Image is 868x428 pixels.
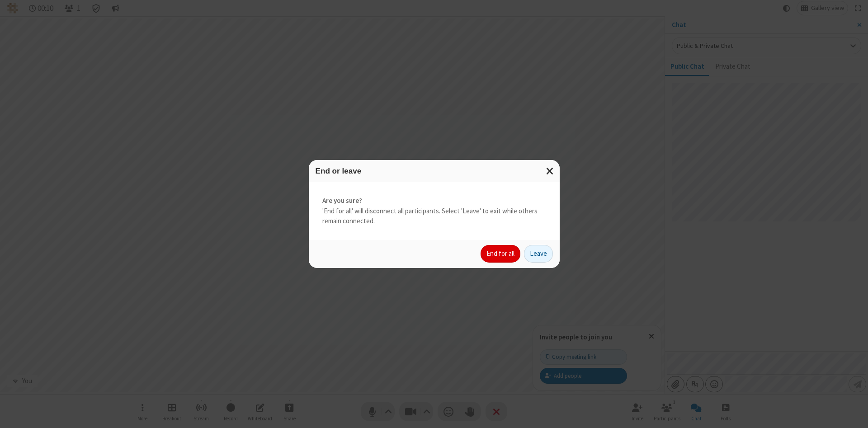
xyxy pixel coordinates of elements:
[524,245,553,263] button: Leave
[322,196,546,206] strong: Are you sure?
[541,160,560,182] button: Close modal
[316,167,553,175] h3: End or leave
[481,245,520,263] button: End for all
[309,182,560,240] div: 'End for all' will disconnect all participants. Select 'Leave' to exit while others remain connec...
